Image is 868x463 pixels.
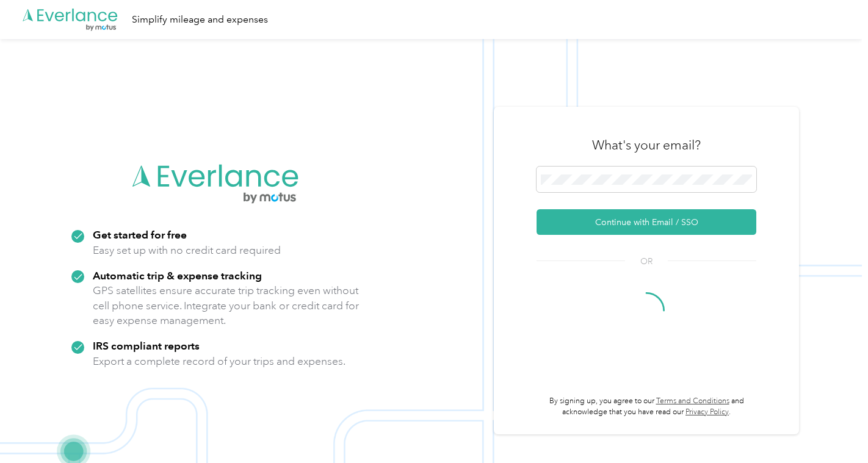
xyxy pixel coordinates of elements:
p: Export a complete record of your trips and expenses. [93,354,345,369]
p: By signing up, you agree to our and acknowledge that you have read our . [537,396,756,417]
a: Terms and Conditions [656,397,729,406]
p: GPS satellites ensure accurate trip tracking even without cell phone service. Integrate your bank... [93,283,360,328]
div: Simplify mileage and expenses [132,12,268,27]
h3: What's your email? [592,137,701,154]
span: OR [625,255,668,268]
strong: IRS compliant reports [93,339,200,352]
p: Easy set up with no credit card required [93,243,281,258]
strong: Get started for free [93,228,187,241]
strong: Automatic trip & expense tracking [93,269,262,282]
a: Privacy Policy [685,407,729,417]
button: Continue with Email / SSO [537,209,756,235]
